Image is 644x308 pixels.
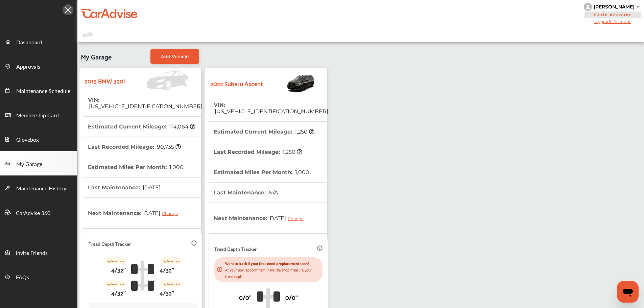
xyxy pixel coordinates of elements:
[214,108,328,115] span: [US_VEHICLE_IDENTIFICATION_NUMBER]
[125,71,192,90] img: Vehicle
[16,273,29,282] span: FAQs
[16,136,39,144] span: Glovebox
[16,111,59,120] span: Membership Card
[214,95,328,121] th: VIN :
[82,30,93,39] img: placeholder_car.fcab19be.svg
[111,287,126,298] p: 4/32"
[288,216,307,221] div: Change
[0,102,77,127] a: Membership Card
[16,160,42,169] span: My Garage
[88,137,181,157] th: Last Recorded Mileage :
[0,29,77,54] a: Dashboard
[294,128,314,135] span: 1,250
[636,6,640,8] img: sCxJUJ+qAmfqhQGDUl18vwLg4ZYJ6CxN7XmbOMBAAAAAElFTkSuQmCC
[81,49,112,64] span: My Garage
[225,266,320,279] p: At your next appointment, have the shop measure your tread depth.
[0,175,77,200] a: Maintenance History
[214,183,278,203] th: Last Maintenance :
[160,280,182,287] p: Replace soon
[85,75,125,86] strong: 2013 BMW 320i
[63,4,73,15] img: Icon.5fd9dcc7.svg
[160,257,182,264] p: Replace soon
[584,3,592,11] img: knH8PDtVvWoAbQRylUukY18CTiRevjo20fAtgn5MLBQj4uumYvk2MzTtcAIzfGAtb1XOLVMAvhLuqoNAbL4reqehy0jehNKdM...
[263,71,316,95] img: Vehicle
[16,38,42,47] span: Dashboard
[285,292,298,302] p: 0/0"
[239,292,252,302] p: 0/0"
[214,162,309,182] th: Estimated Miles Per Month :
[142,184,161,191] span: [DATE]
[150,49,199,64] a: Add Vehicle
[214,142,302,162] th: Last Recorded Mileage :
[214,245,257,253] p: Tread Depth Tracker
[103,280,126,287] p: Replace soon
[131,260,154,291] img: tire_track_logo.b900bcbc.svg
[88,90,202,116] th: VIN :
[0,78,77,102] a: Maintenance Schedule
[168,164,184,170] span: 1,000
[16,249,48,258] span: Invite Friends
[162,211,181,216] div: Change
[210,78,263,89] strong: 2022 Subaru Ascent
[0,151,77,175] a: My Garage
[617,281,639,303] iframe: Button to launch messaging window
[16,184,66,193] span: Maintenance History
[160,287,174,298] p: 4/32"
[160,264,174,275] p: 4/32"
[89,240,131,247] p: Tread Depth Tracker
[88,198,183,228] th: Next Maintenance :
[88,117,195,137] th: Estimated Current Mileage :
[0,54,77,78] a: Approvals
[88,157,184,177] th: Estimated Miles Per Month :
[141,205,183,221] span: [DATE]
[16,63,40,71] span: Approvals
[214,203,309,233] th: Next Maintenance :
[267,210,309,227] span: [DATE]
[16,209,50,218] span: CarAdvise 360
[88,177,161,197] th: Last Maintenance :
[103,257,126,264] p: Replace soon
[0,127,77,151] a: Glovebox
[594,4,635,10] div: [PERSON_NAME]
[585,11,641,18] span: Basic Account
[584,19,641,24] span: Upgrade Account
[267,189,278,196] span: N/A
[111,264,126,275] p: 4/32"
[156,144,181,150] span: 90,735
[214,122,314,142] th: Estimated Current Mileage :
[16,87,70,96] span: Maintenance Schedule
[88,103,202,110] span: [US_VEHICLE_IDENTIFICATION_NUMBER]
[225,260,320,266] p: Want to track if your tires need a replacement soon?
[282,149,302,155] span: 1,250
[168,123,195,130] span: 114,064
[294,169,309,175] span: 1,000
[161,54,189,59] span: Add Vehicle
